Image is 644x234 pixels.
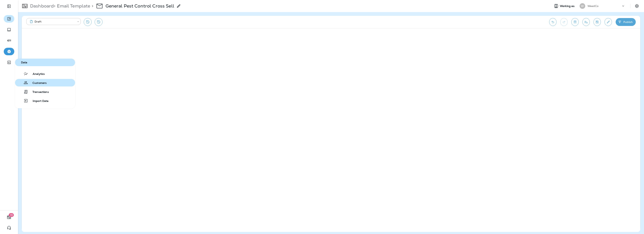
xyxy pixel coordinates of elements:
button: Undo [549,18,557,26]
button: Edit details [605,18,612,26]
p: WeedCo [587,5,598,8]
span: Analytics [28,72,45,76]
button: Toggle preview [571,18,579,26]
button: Save [593,18,601,26]
button: Expand Sidebar [4,2,14,10]
p: General Pest Control Cross Sell [106,3,174,9]
p: Email Template [55,3,90,9]
button: Settings [633,3,640,9]
span: Import Data [28,99,49,103]
span: Customers [28,81,47,85]
span: Transactions [28,90,49,94]
p: > [90,3,93,9]
button: Import Data [15,97,75,105]
span: Data [17,61,74,64]
button: Customers [15,79,75,86]
button: Publish [616,18,636,26]
span: Working as: [560,5,576,8]
button: Data [15,59,75,66]
span: 19 [9,213,14,217]
div: Draft [29,20,75,23]
button: Analytics [15,70,75,77]
button: Send test email [582,18,590,26]
button: Transactions [15,88,75,95]
div: W [580,3,585,9]
p: Dashboard > [29,3,55,9]
button: View Changelog [95,18,103,26]
button: Restore from previous version [84,18,92,26]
